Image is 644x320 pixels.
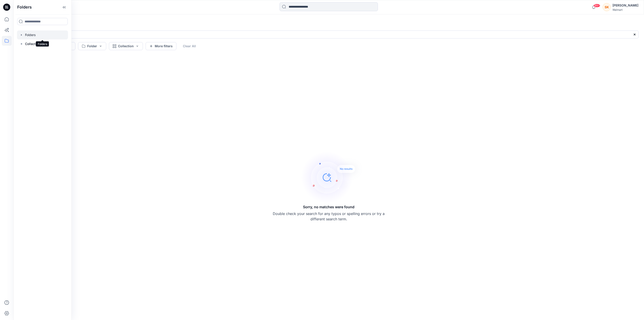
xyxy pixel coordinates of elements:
[78,42,106,50] button: Folder
[303,204,354,210] h5: Sorry, no matches were found
[301,150,364,204] img: Sorry, no matches were found
[612,3,638,8] div: [PERSON_NAME]
[15,18,642,30] h4: Search
[593,4,600,7] span: 99+
[109,42,143,50] button: Collection
[273,211,385,222] p: Double check your search for any typos or spelling errors or try a different search term.
[603,3,611,11] div: SK
[146,42,176,50] button: More filters
[25,41,42,47] p: Collections
[612,8,638,11] div: Walmart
